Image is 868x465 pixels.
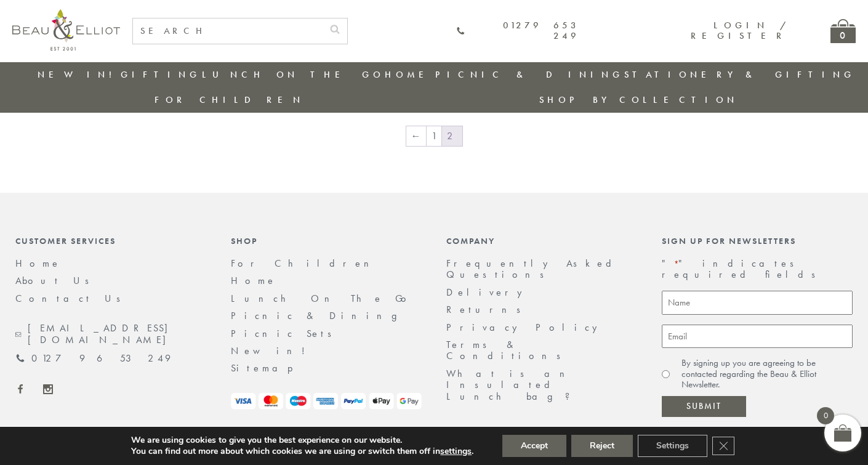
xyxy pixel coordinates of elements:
a: New in! [231,344,314,357]
div: Company [446,236,637,246]
img: logo [12,9,120,51]
button: Close GDPR Cookie Banner [712,437,734,455]
a: For Children [155,94,304,106]
a: Privacy Policy [446,321,604,334]
a: 0 [830,19,856,43]
span: Page 2 [442,126,462,146]
a: [EMAIL_ADDRESS][DOMAIN_NAME] [15,323,206,346]
a: Picnic & Dining [435,68,624,81]
a: 01279 653 249 [456,20,579,42]
button: Accept [502,435,566,457]
a: Picnic Sets [231,327,340,340]
a: Stationery & Gifting [624,68,855,81]
a: Returns [446,303,529,316]
span: 0 [817,407,834,424]
a: Delivery [446,286,529,299]
a: About Us [15,274,97,287]
p: We are using cookies to give you the best experience on our website. [131,435,473,446]
a: What is an Insulated Lunch bag? [446,367,580,403]
input: SEARCH [133,18,323,44]
input: Email [662,325,853,349]
a: Lunch On The Go [231,292,414,305]
a: Contact Us [15,292,129,305]
div: Shop [231,236,422,246]
p: " " indicates required fields [662,258,853,281]
a: Home [385,68,434,81]
a: For Children [231,257,379,270]
img: payment-logos.png [231,393,422,410]
a: Frequently Asked Questions [446,257,619,281]
button: Reject [571,435,633,457]
a: Gifting [121,68,201,81]
input: Submit [662,396,746,417]
a: Page 1 [427,126,441,146]
input: Name [662,291,853,315]
label: By signing up you are agreeing to be contacted regarding the Beau & Elliot Newsletter. [681,358,853,390]
nav: Product Pagination [15,125,853,150]
div: Sign up for newsletters [662,236,853,246]
a: 01279 653 249 [15,353,171,364]
a: Sitemap [231,362,310,374]
a: Terms & Conditions [446,338,569,362]
p: You can find out more about which cookies we are using or switch them off in . [131,446,473,457]
a: Login / Register [691,19,787,42]
a: ← [406,126,426,146]
a: New in! [38,68,120,81]
a: Picnic & Dining [231,309,409,322]
a: Home [231,274,276,287]
a: Shop by collection [539,94,738,106]
a: Lunch On The Go [202,68,384,81]
button: settings [440,446,472,457]
button: Settings [638,435,707,457]
a: Home [15,257,61,270]
div: Customer Services [15,236,206,246]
